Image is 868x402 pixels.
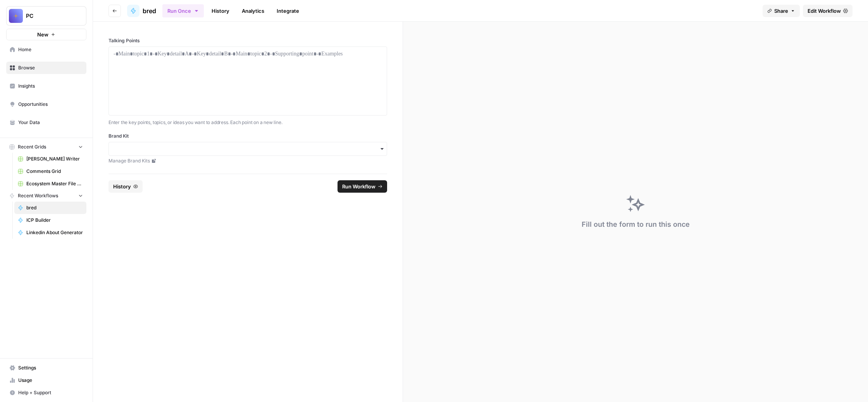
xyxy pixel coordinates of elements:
a: Linkedin About Generator [14,226,86,239]
button: Workspace: PC [6,6,86,26]
button: Recent Grids [6,141,86,153]
a: Comments Grid [14,165,86,178]
img: PC Logo [9,9,23,23]
a: [PERSON_NAME] Writer [14,153,86,165]
a: Edit Workflow [803,5,852,17]
a: History [207,5,234,17]
span: ICP Builder [26,217,83,224]
a: Ecosystem Master File - SaaS.csv [14,178,86,190]
span: Help + Support [18,389,83,396]
a: ICP Builder [14,214,86,226]
span: bred [143,6,156,16]
span: Insights [18,83,83,90]
span: Edit Workflow [808,7,841,15]
span: Comments Grid [26,168,83,175]
label: Brand Kit [108,133,387,140]
a: Settings [6,362,86,374]
label: Talking Points [108,37,387,44]
a: Home [6,43,86,56]
div: Fill out the form to run this once [582,219,690,230]
a: bred [14,202,86,214]
a: Your Data [6,116,86,129]
span: Ecosystem Master File - SaaS.csv [26,180,83,187]
a: Opportunities [6,98,86,110]
button: Recent Workflows [6,190,86,202]
span: New [37,31,48,38]
span: bred [26,204,83,211]
a: Integrate [272,5,304,17]
a: Insights [6,80,86,92]
button: Run Workflow [338,180,387,193]
button: Run Once [162,4,204,17]
button: History [108,180,143,193]
a: Manage Brand Kits [108,157,387,164]
button: New [6,29,86,40]
span: PC [26,12,73,20]
span: Share [774,7,788,15]
p: Enter the key points, topics, or ideas you want to address. Each point on a new line. [108,119,387,126]
button: Share [763,5,800,17]
span: Recent Grids [18,143,46,150]
button: Help + Support [6,386,86,399]
span: Opportunities [18,101,83,108]
span: Linkedin About Generator [26,229,83,236]
span: Settings [18,364,83,371]
span: Home [18,46,83,53]
span: History [113,183,131,190]
span: Usage [18,377,83,384]
span: [PERSON_NAME] Writer [26,155,83,162]
span: Run Workflow [342,183,375,190]
a: Usage [6,374,86,386]
a: Analytics [237,5,269,17]
span: Recent Workflows [18,192,58,199]
span: Browse [18,64,83,71]
span: Your Data [18,119,83,126]
a: bred [127,5,156,17]
a: Browse [6,62,86,74]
